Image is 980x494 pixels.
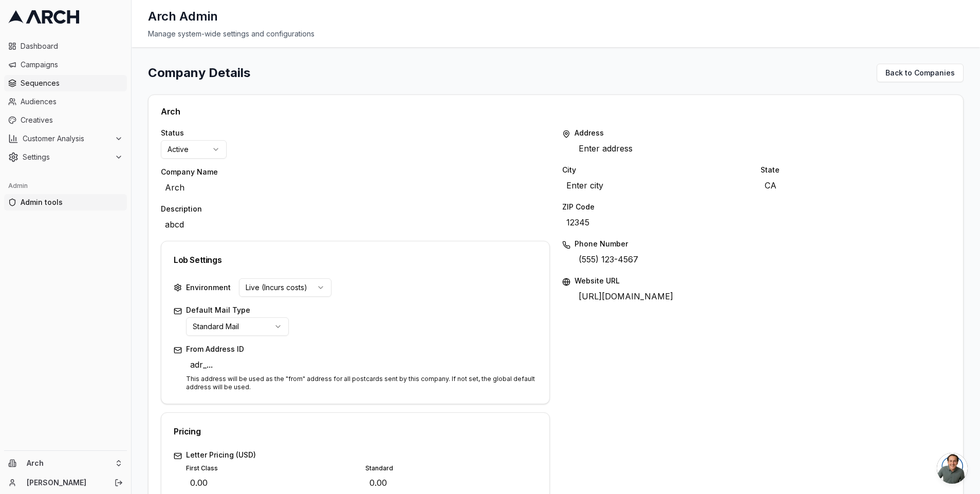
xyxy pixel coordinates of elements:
span: Dashboard [21,41,123,51]
a: [PERSON_NAME] [27,478,103,488]
span: Enter address [575,140,637,157]
h1: Company Details [148,65,250,81]
p: This address will be used as the "from" address for all postcards sent by this company. If not se... [186,375,537,391]
a: Back to Companies [877,64,964,82]
button: Settings [4,149,127,165]
a: Audiences [4,93,127,110]
span: Sequences [21,78,123,88]
a: Admin tools [4,194,127,211]
a: Creatives [4,112,127,128]
div: Manage system-wide settings and configurations [148,29,964,39]
button: Arch [4,455,127,471]
button: Log out [112,476,126,490]
label: Company Name [161,167,550,177]
a: Open chat [937,453,968,484]
label: Phone Number [575,239,951,249]
label: ZIP Code [562,202,951,212]
span: Audiences [21,97,123,107]
a: Sequences [4,75,127,91]
span: Enter city [562,177,607,194]
span: CA [761,177,781,194]
span: adr_... [186,356,217,373]
button: Customer Analysis [4,130,127,147]
div: Arch [161,107,951,116]
label: Address [575,128,951,138]
a: Dashboard [4,38,127,54]
label: City [562,165,752,175]
span: Settings [23,152,110,162]
span: Creatives [21,115,123,125]
a: Campaigns [4,56,127,73]
span: Arch [161,179,189,196]
label: State [761,165,951,175]
span: Admin tools [21,197,123,207]
span: Arch [27,459,110,468]
span: Campaigns [21,60,123,70]
h1: Arch Admin [148,8,218,25]
span: Customer Analysis [23,134,110,144]
label: Status [161,128,550,138]
span: (555) 123-4567 [575,251,642,268]
label: Letter Pricing (USD) [186,450,537,460]
label: First Class [186,464,357,472]
label: Standard [365,464,537,472]
label: Environment [186,282,231,293]
div: Admin [4,178,127,194]
span: 0.00 [186,474,212,491]
label: Website URL [575,276,951,286]
label: Default Mail Type [186,305,537,315]
span: abcd [161,216,188,233]
span: [URL][DOMAIN_NAME] [575,288,677,305]
label: Description [161,204,550,214]
div: Lob Settings [174,254,537,266]
span: 0.00 [365,474,391,491]
label: From Address ID [186,344,537,354]
span: 12345 [562,214,594,231]
div: Pricing [174,425,537,438]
